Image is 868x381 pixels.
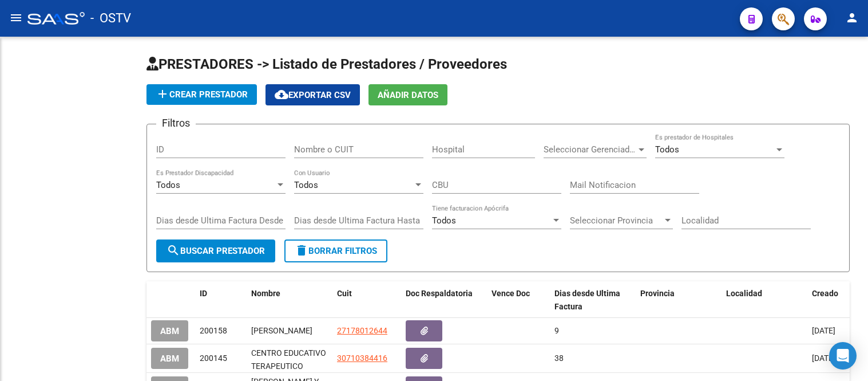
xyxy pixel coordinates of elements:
[156,115,196,131] h3: Filtros
[160,326,179,336] span: ABM
[251,347,328,371] div: CENTRO EDUCATIVO TERAPEUTICO VINCULOS S.R.L.
[332,281,401,319] datatable-header-cell: Cuit
[554,326,559,335] span: 9
[251,324,328,337] div: [PERSON_NAME]
[151,320,188,341] button: ABM
[655,144,679,155] span: Todos
[200,289,207,298] span: ID
[160,353,179,364] span: ABM
[726,289,762,298] span: Localidad
[284,239,387,262] button: Borrar Filtros
[812,289,838,298] span: Creado
[337,326,387,335] span: 27178012644
[156,87,169,101] mat-icon: add
[167,246,265,256] span: Buscar Prestador
[636,281,722,319] datatable-header-cell: Provincia
[265,84,360,105] button: Exportar CSV
[200,353,227,363] span: 200145
[275,88,288,101] mat-icon: cloud_download
[156,180,180,190] span: Todos
[570,215,663,226] span: Seleccionar Provincia
[640,289,675,298] span: Provincia
[167,243,180,257] mat-icon: search
[554,353,564,363] span: 38
[812,326,835,335] span: [DATE]
[812,353,835,363] span: [DATE]
[378,90,438,100] span: Añadir Datos
[337,353,387,363] span: 30710384416
[337,289,352,298] span: Cuit
[195,281,247,319] datatable-header-cell: ID
[294,180,318,190] span: Todos
[295,246,377,256] span: Borrar Filtros
[722,281,807,319] datatable-header-cell: Localidad
[275,90,351,100] span: Exportar CSV
[151,348,188,369] button: ABM
[146,56,507,72] span: PRESTADORES -> Listado de Prestadores / Proveedores
[492,289,530,298] span: Vence Doc
[550,281,636,319] datatable-header-cell: Dias desde Ultima Factura
[9,11,23,25] mat-icon: menu
[554,289,620,311] span: Dias desde Ultima Factura
[156,89,248,100] span: Crear Prestador
[247,281,332,319] datatable-header-cell: Nombre
[295,243,308,257] mat-icon: delete
[146,84,257,105] button: Crear Prestador
[90,6,131,31] span: - OSTV
[200,326,227,335] span: 200158
[406,289,473,298] span: Doc Respaldatoria
[487,281,550,319] datatable-header-cell: Vence Doc
[156,239,275,262] button: Buscar Prestador
[432,215,456,226] span: Todos
[401,281,487,319] datatable-header-cell: Doc Respaldatoria
[829,342,857,370] div: Open Intercom Messenger
[544,144,636,155] span: Seleccionar Gerenciador
[368,84,447,105] button: Añadir Datos
[251,289,280,298] span: Nombre
[845,11,859,25] mat-icon: person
